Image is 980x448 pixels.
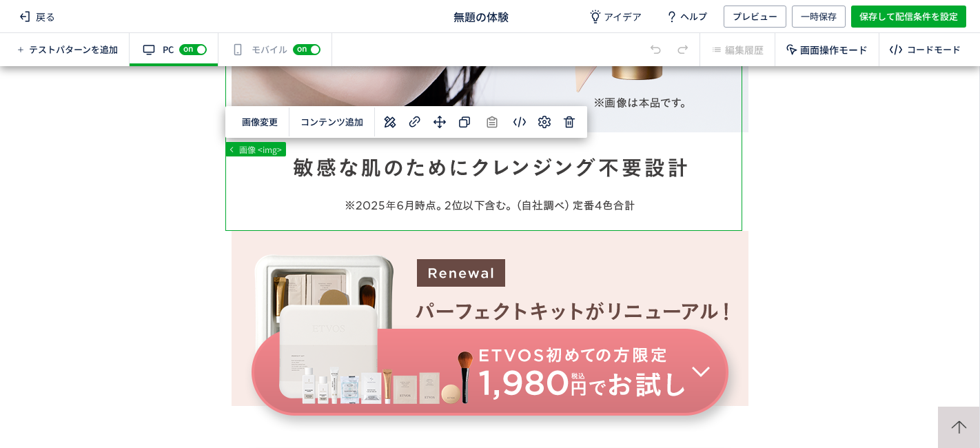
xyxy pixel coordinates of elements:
img: Renewal パーフェクトキットがリニューアル! メイクの下の素肌まで輝く、みずみずしいツヤ肌体感 [232,165,748,340]
span: 保存して配信条件を設定 [859,6,958,28]
a: ヘルプ [653,6,718,28]
button: コンテンツ追加 [292,112,371,133]
span: on [297,44,307,52]
button: プレビュー [724,6,786,28]
span: 画面操作モード [800,43,868,57]
span: ヘルプ [680,6,707,28]
span: 無題の体験 [453,8,509,24]
div: コードモード [907,43,961,57]
span: 一時保存 [801,6,837,28]
button: 一時保存 [792,6,846,28]
span: アイデア [604,10,642,23]
span: 画像 <img> [236,143,285,155]
button: 画像変更 [234,112,286,133]
span: 戻る [14,6,61,28]
span: 編集履歴 [725,43,764,57]
span: プレビュー [733,6,777,28]
button: 保存して配信条件を設定 [851,6,966,28]
img: ETVOS初めての方限定 1,980円 税込 でお試し [232,232,748,382]
span: on [183,44,193,52]
span: テストパターンを追加 [29,43,118,57]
